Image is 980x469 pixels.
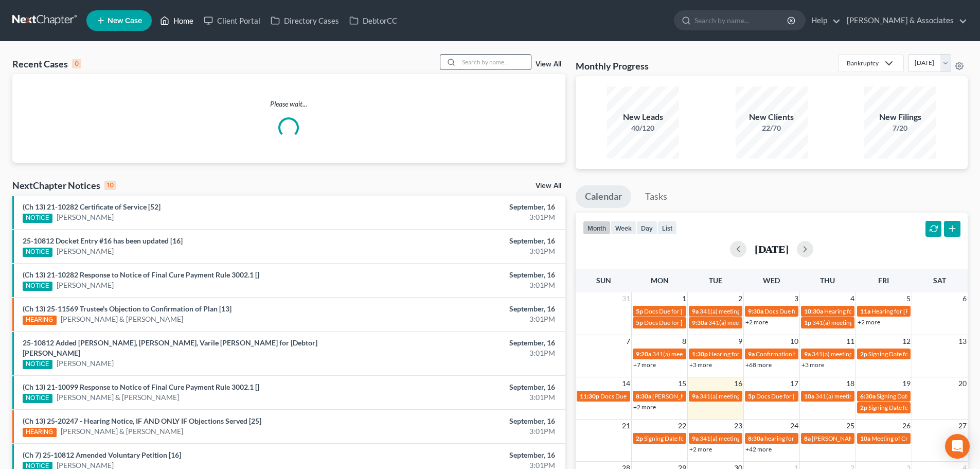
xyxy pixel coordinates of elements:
button: week [611,221,636,235]
span: 1 [681,292,687,305]
div: New Filings [864,111,936,123]
a: (Ch 13) 25-20247 - Hearing Notice, IF AND ONLY IF Objections Served [25] [23,416,261,425]
a: Tasks [636,185,676,208]
div: September, 16 [384,270,555,280]
div: NOTICE [23,360,52,369]
div: 3:01PM [384,280,555,290]
a: DebtorCC [344,11,402,30]
span: Signing Date for [PERSON_NAME] [877,392,969,400]
div: 22/70 [736,123,808,133]
div: 40/120 [607,123,679,133]
span: Docs Due for [US_STATE][PERSON_NAME] [764,307,881,315]
div: 3:01PM [384,392,555,403]
span: 341(a) meeting for [PERSON_NAME] [815,392,915,400]
span: hearing for [PERSON_NAME] [764,435,844,442]
span: Thu [820,276,835,285]
span: 1:30p [692,350,708,358]
span: 27 [957,420,968,432]
span: 11:30p [580,392,599,400]
a: +2 more [689,445,712,453]
div: 3:01PM [384,246,555,256]
a: (Ch 13) 21-10099 Response to Notice of Final Cure Payment Rule 3002.1 [] [23,383,259,391]
span: 2p [860,404,867,411]
span: 6:30a [860,392,876,400]
h3: Monthly Progress [576,60,649,72]
span: 8a [804,435,811,442]
div: HEARING [23,316,57,325]
span: 9:30a [692,319,707,326]
div: 10 [104,181,116,190]
span: 11 [845,335,856,348]
span: 341(a) meeting for [PERSON_NAME] [700,435,799,442]
a: +3 more [801,361,824,369]
button: list [657,221,677,235]
span: 5p [748,392,755,400]
a: [PERSON_NAME] [57,358,114,369]
span: 9:20a [636,350,651,358]
span: 19 [901,377,912,390]
span: 9a [692,435,699,442]
span: 5p [636,307,643,315]
div: Recent Cases [12,58,81,70]
span: Tue [709,276,722,285]
span: 341(a) meeting for [PERSON_NAME] [PERSON_NAME] [812,319,961,326]
a: Home [155,11,199,30]
a: [PERSON_NAME] & Associates [842,11,967,30]
span: Docs Due for [PERSON_NAME] [644,319,729,326]
a: +2 more [633,403,656,411]
div: 3:01PM [384,348,555,358]
div: 0 [72,59,81,68]
div: September, 16 [384,450,555,460]
span: 5p [636,319,643,326]
span: 9a [748,350,755,358]
button: month [583,221,611,235]
div: September, 16 [384,202,555,212]
p: Please wait... [12,99,565,109]
span: [PERSON_NAME] [652,392,701,400]
input: Search by name... [459,55,531,70]
span: 18 [845,377,856,390]
span: 341(a) meeting for [PERSON_NAME] [652,350,752,358]
a: Client Portal [199,11,265,30]
span: 13 [957,335,968,348]
span: 15 [677,377,687,390]
a: View All [536,182,561,189]
div: September, 16 [384,416,555,426]
span: 9 [737,335,743,348]
div: 3:01PM [384,212,555,222]
span: 341(a) meeting for [PERSON_NAME] [700,307,799,315]
span: 25 [845,420,856,432]
div: Bankruptcy [847,59,879,67]
div: New Leads [607,111,679,123]
span: 9a [692,392,699,400]
a: (Ch 13) 21-10282 Certificate of Service [52] [23,202,161,211]
span: Wed [763,276,780,285]
span: 10a [804,392,814,400]
span: 3 [793,292,799,305]
div: NextChapter Notices [12,179,116,192]
span: 16 [733,377,743,390]
span: [PERSON_NAME] - Criminal [812,435,887,442]
span: Hearing for [PERSON_NAME] [709,350,789,358]
span: 24 [789,420,799,432]
a: (Ch 13) 21-10282 Response to Notice of Final Cure Payment Rule 3002.1 [] [23,270,259,279]
span: 21 [621,420,631,432]
div: NOTICE [23,248,52,257]
div: 7/20 [864,123,936,133]
a: (Ch 13) 25-11569 Trustee's Objection to Confirmation of Plan [13] [23,304,231,313]
span: Sun [596,276,611,285]
a: [PERSON_NAME] [57,280,114,290]
a: +42 more [745,445,772,453]
a: +7 more [633,361,656,369]
span: 10 [789,335,799,348]
span: 22 [677,420,687,432]
span: Docs Due for [PERSON_NAME] [644,307,729,315]
a: Calendar [576,185,631,208]
span: 341(a) meeting for [PERSON_NAME] [700,392,799,400]
a: [PERSON_NAME] & [PERSON_NAME] [61,314,183,324]
button: day [636,221,657,235]
span: 10a [860,435,870,442]
span: 8:30a [748,435,763,442]
span: 7 [625,335,631,348]
a: [PERSON_NAME] & [PERSON_NAME] [57,392,179,403]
